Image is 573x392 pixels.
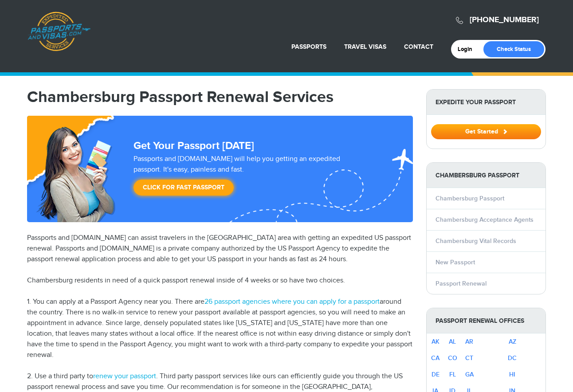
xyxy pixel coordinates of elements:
[27,89,413,105] h1: Chambersburg Passport Renewal Services
[427,90,546,115] strong: Expedite Your Passport
[449,338,456,345] a: AL
[470,15,539,25] a: [PHONE_NUMBER]
[465,338,473,345] a: AR
[509,371,515,378] a: HI
[458,46,479,53] a: Login
[449,371,456,378] a: FL
[27,233,413,265] p: Passports and [DOMAIN_NAME] can assist travelers in the [GEOGRAPHIC_DATA] area with getting an ex...
[404,43,433,51] a: Contact
[465,371,474,378] a: GA
[448,354,457,362] a: CO
[509,338,516,345] a: AZ
[27,297,413,361] p: 1. You can apply at a Passport Agency near you. There are around the country. There is no walk-in...
[436,280,487,287] a: Passport Renewal
[432,338,440,345] a: AK
[431,354,440,362] a: CA
[93,372,156,380] a: renew your passport
[133,180,234,196] a: Click for Fast Passport
[508,354,517,362] a: DC
[427,308,546,333] strong: Passport Renewal Offices
[431,124,541,139] button: Get Started
[431,128,541,135] a: Get Started
[436,195,504,202] a: Chambersburg Passport
[436,259,475,266] a: New Passport
[436,237,516,245] a: Chambersburg Vital Records
[130,154,372,200] div: Passports and [DOMAIN_NAME] will help you getting an expedited passport. It's easy, painless and ...
[465,354,473,362] a: CT
[291,43,326,51] a: Passports
[344,43,386,51] a: Travel Visas
[204,298,380,306] a: 26 passport agencies where you can apply for a passport
[133,139,254,152] strong: Get Your Passport [DATE]
[427,163,546,188] strong: Chambersburg Passport
[483,41,544,57] a: Check Status
[432,371,440,378] a: DE
[436,216,534,223] a: Chambersburg Acceptance Agents
[27,12,90,51] a: Passports & [DOMAIN_NAME]
[27,275,413,286] p: Chambersburg residents in need of a quick passport renewal inside of 4 weeks or so have two choices.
